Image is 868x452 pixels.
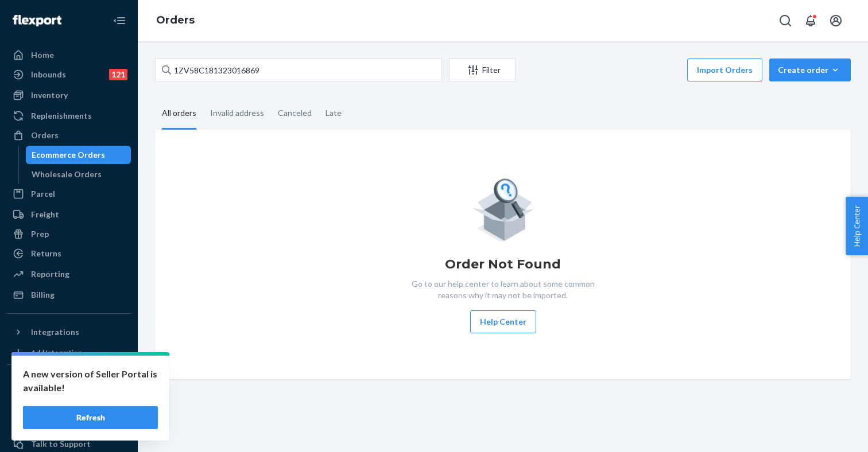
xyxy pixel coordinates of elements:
p: Go to our help center to learn about some common reasons why it may not be imported. [402,278,603,301]
div: Filter [449,64,515,76]
a: Add Fast Tag [7,397,131,411]
button: Refresh [23,406,158,429]
a: Parcel [7,185,131,203]
div: Home [31,49,54,61]
div: Inbounds [31,69,66,80]
div: Orders [31,130,59,141]
a: Orders [7,126,131,145]
div: Prep [31,228,49,240]
input: Search orders [155,59,442,81]
button: Open account menu [824,9,847,32]
a: Reporting [7,265,131,283]
button: Open notifications [799,9,822,32]
button: Fast Tags [7,374,131,392]
a: Inventory [7,86,131,104]
button: Import Orders [687,59,762,81]
img: Empty list [472,176,534,241]
div: Replenishments [31,110,92,122]
div: Canceled [278,98,312,128]
a: Settings [7,415,131,434]
button: Create order [769,59,851,81]
div: Reporting [31,268,69,280]
button: Integrations [7,323,131,341]
h1: Order Not Found [445,255,561,274]
a: Inbounds121 [7,65,131,84]
div: Integrations [31,326,79,338]
a: Orders [156,14,195,26]
div: Create order [778,64,842,76]
div: Billing [31,289,55,301]
div: Talk to Support [31,438,91,450]
a: Ecommerce Orders [26,146,131,164]
button: Close Navigation [108,9,131,32]
div: Parcel [31,188,55,200]
a: Freight [7,205,131,224]
div: Wholesale Orders [32,169,102,180]
a: Replenishments [7,107,131,125]
a: Returns [7,244,131,263]
a: Home [7,46,131,64]
ol: breadcrumbs [147,4,204,37]
button: Open Search Box [774,9,797,32]
div: All orders [162,98,196,130]
div: Invalid address [210,98,264,128]
button: Filter [449,59,516,81]
p: A new version of Seller Portal is available! [23,367,158,395]
div: Late [325,98,342,128]
div: 121 [109,69,127,80]
div: Returns [31,248,61,259]
a: Prep [7,225,131,243]
div: Ecommerce Orders [32,149,105,161]
div: Inventory [31,89,68,101]
img: Flexport logo [13,15,61,26]
a: Billing [7,286,131,304]
div: Add Integration [31,348,82,357]
a: Wholesale Orders [26,165,131,184]
a: Add Integration [7,346,131,360]
button: Help Center [846,197,868,255]
button: Help Center [470,310,536,333]
div: Freight [31,209,59,220]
